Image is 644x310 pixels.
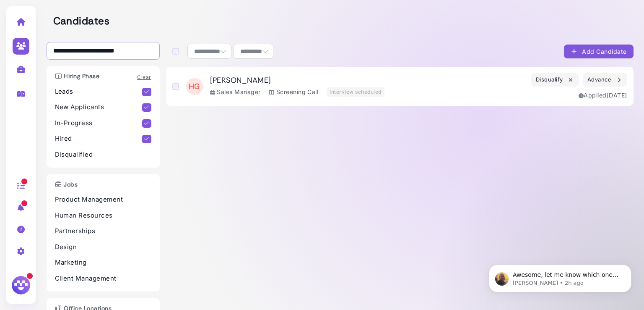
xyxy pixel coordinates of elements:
p: Marketing [55,258,151,268]
a: Clear [137,74,151,80]
h3: Jobs [51,181,82,188]
p: Leads [55,87,143,97]
span: HG [186,78,203,95]
button: Disqualify [531,73,579,87]
h3: [PERSON_NAME] [210,76,384,85]
button: Add Candidate [564,45,634,58]
p: Disqualified [55,150,151,160]
button: Advance [583,73,627,87]
img: Megan [10,275,31,296]
h2: Candidates [53,15,634,27]
iframe: Intercom notifications message [476,247,644,306]
p: Partnerships [55,226,151,236]
p: Client Management [55,274,151,284]
p: Human Resources [55,211,151,221]
p: New Applicants [55,102,143,112]
div: Applied [579,91,627,100]
h3: Hiring Phase [51,73,104,80]
div: Add Candidate [571,47,627,56]
div: Sales Manager [210,87,261,96]
div: Disqualify [536,76,574,84]
time: Aug 21, 2025 [607,92,627,99]
div: Interview scheduled [327,87,384,97]
p: Design [55,242,151,252]
div: Advance [587,76,623,84]
p: Hired [55,134,143,144]
div: Screening Call [269,87,319,96]
p: In-Progress [55,118,143,128]
p: Product Management [55,195,151,205]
